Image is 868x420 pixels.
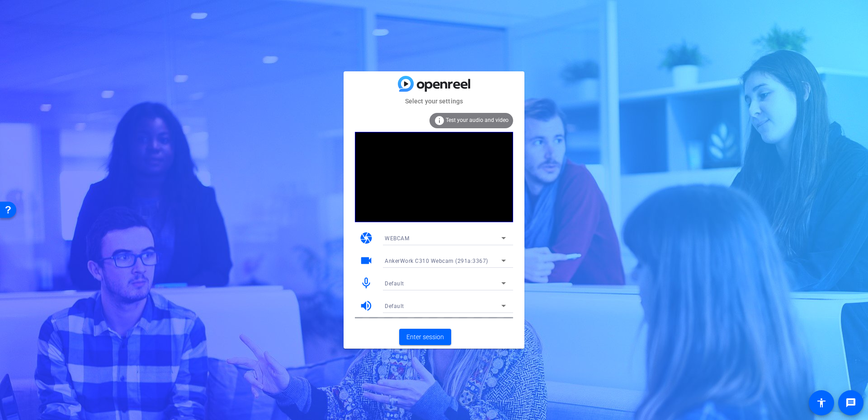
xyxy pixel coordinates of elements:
[359,276,373,290] mat-icon: mic_none
[845,397,856,408] mat-icon: message
[359,231,373,245] mat-icon: camera
[399,329,451,345] button: Enter session
[385,258,488,264] span: AnkerWork C310 Webcam (291a:3367)
[385,280,404,287] span: Default
[385,235,409,242] span: WEBCAM
[406,332,444,342] span: Enter session
[446,117,509,123] span: Test your audio and video
[816,397,827,408] mat-icon: accessibility
[398,76,470,92] img: blue-gradient.svg
[434,115,445,126] mat-icon: info
[359,254,373,267] mat-icon: videocam
[359,299,373,313] mat-icon: volume_up
[344,96,524,106] mat-card-subtitle: Select your settings
[385,303,404,309] span: Default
